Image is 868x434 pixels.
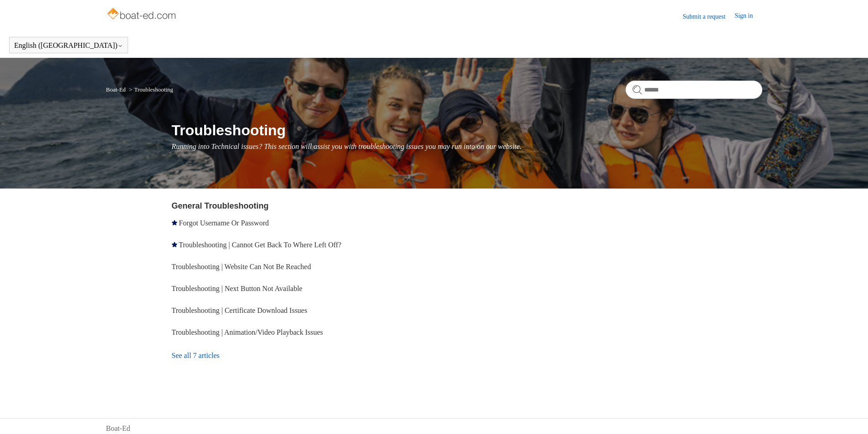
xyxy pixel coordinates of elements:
[106,423,130,434] a: Boat-Ed
[106,86,126,93] a: Boat-Ed
[172,220,177,225] svg: Promoted article
[172,201,269,210] a: General Troubleshooting
[734,11,762,22] a: Sign in
[172,306,308,314] a: Troubleshooting | Certificate Download Issues
[179,241,341,249] a: Troubleshooting | Cannot Get Back To Where Left Off?
[172,263,311,271] a: Troubleshooting | Website Can Not Be Reached
[172,119,762,141] h1: Troubleshooting
[172,343,437,368] a: See all 7 articles
[106,86,128,93] li: Boat-Ed
[172,242,177,247] svg: Promoted article
[127,86,173,93] li: Troubleshooting
[14,41,123,50] button: English ([GEOGRAPHIC_DATA])
[106,5,179,24] img: Boat-Ed Help Center home page
[179,219,269,227] a: Forgot Username Or Password
[626,81,762,99] input: Search
[172,328,323,336] a: Troubleshooting | Animation/Video Playback Issues
[172,141,762,152] p: Running into Technical issues? This section will assist you with troubleshooting issues you may r...
[683,12,734,21] a: Submit a request
[172,285,303,292] a: Troubleshooting | Next Button Not Available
